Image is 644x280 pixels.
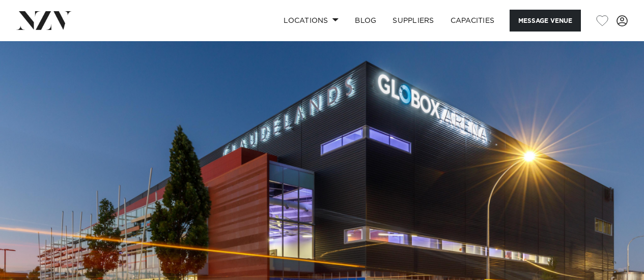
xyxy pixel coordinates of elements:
img: nzv-logo.png [16,11,72,29]
button: Message Venue [510,10,581,32]
a: SUPPLIERS [384,10,442,32]
a: Locations [275,10,347,32]
a: BLOG [347,10,384,32]
a: Capacities [442,10,503,32]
